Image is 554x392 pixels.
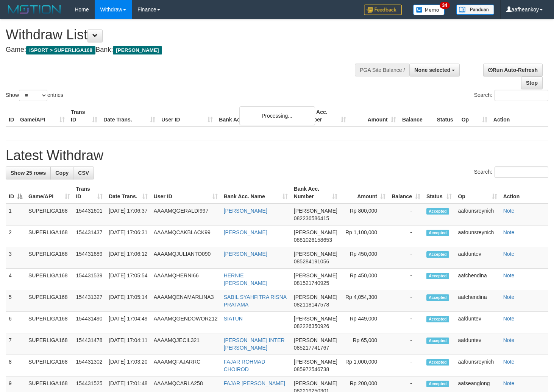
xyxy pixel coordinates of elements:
[151,247,221,269] td: AAAAMQJULIANTO090
[340,247,389,269] td: Rp 450,000
[455,333,500,355] td: aafduntev
[151,312,221,333] td: AAAAMQGENDOWOR212
[340,269,389,290] td: Rp 450,000
[474,166,548,178] label: Search:
[106,269,151,290] td: [DATE] 17:05:54
[106,312,151,333] td: [DATE] 17:04:49
[503,251,515,257] a: Note
[11,170,46,176] span: Show 25 rows
[224,337,285,351] a: [PERSON_NAME] INTER [PERSON_NAME]
[426,359,449,366] span: Accepted
[340,355,389,376] td: Rp 1,000,000
[294,345,329,351] span: Copy 085217741767 to clipboard
[364,5,402,15] img: Feedback.jpg
[113,46,162,54] span: [PERSON_NAME]
[106,333,151,355] td: [DATE] 17:04:11
[73,247,106,269] td: 154431689
[503,294,515,300] a: Note
[25,182,73,204] th: Game/API: activate to sort column ascending
[294,302,329,308] span: Copy 082118147578 to clipboard
[455,269,500,290] td: aafchendina
[294,316,337,322] span: [PERSON_NAME]
[68,105,100,127] th: Trans ID
[414,67,450,73] span: None selected
[25,226,73,247] td: SUPERLIGA168
[73,333,106,355] td: 154431478
[6,269,25,290] td: 4
[6,90,63,101] label: Show entries
[490,105,548,127] th: Action
[6,204,25,226] td: 1
[299,105,349,127] th: Bank Acc. Number
[455,290,500,312] td: aafchendina
[224,272,267,286] a: HERNIE [PERSON_NAME]
[294,366,329,372] span: Copy 085972546738 to clipboard
[294,380,337,386] span: [PERSON_NAME]
[503,208,515,214] a: Note
[389,247,423,269] td: -
[434,105,459,127] th: Status
[224,316,243,322] a: SIATUN
[73,290,106,312] td: 154431327
[503,337,515,343] a: Note
[239,106,315,125] div: Processing...
[483,64,543,76] a: Run Auto-Refresh
[224,359,265,372] a: FAJAR ROHMAD CHOIROD
[426,294,449,301] span: Accepted
[389,333,423,355] td: -
[340,312,389,333] td: Rp 449,000
[73,166,94,179] a: CSV
[340,182,389,204] th: Amount: activate to sort column ascending
[25,204,73,226] td: SUPERLIGA168
[151,182,221,204] th: User ID: activate to sort column ascending
[455,355,500,376] td: aafounsreynich
[78,170,89,176] span: CSV
[389,204,423,226] td: -
[340,333,389,355] td: Rp 65,000
[106,355,151,376] td: [DATE] 17:03:20
[459,105,490,127] th: Op
[73,355,106,376] td: 154431302
[25,290,73,312] td: SUPERLIGA168
[294,215,329,221] span: Copy 082236586415 to clipboard
[426,251,449,258] span: Accepted
[25,312,73,333] td: SUPERLIGA168
[503,272,515,278] a: Note
[151,226,221,247] td: AAAAMQCAKBLACK99
[503,380,515,386] a: Note
[6,290,25,312] td: 5
[25,247,73,269] td: SUPERLIGA168
[25,355,73,376] td: SUPERLIGA168
[106,290,151,312] td: [DATE] 17:05:14
[73,204,106,226] td: 154431601
[224,294,287,308] a: SABIL SYAHFITRA RISNA PRATAMA
[6,333,25,355] td: 7
[294,280,329,286] span: Copy 081521740925 to clipboard
[25,269,73,290] td: SUPERLIGA168
[423,182,455,204] th: Status: activate to sort column ascending
[389,226,423,247] td: -
[151,333,221,355] td: AAAAMQJECIL321
[355,64,409,76] div: PGA Site Balance /
[216,105,299,127] th: Bank Acc. Name
[50,166,73,179] a: Copy
[426,208,449,215] span: Accepted
[340,204,389,226] td: Rp 800,000
[6,46,362,54] h4: Game: Bank:
[6,182,25,204] th: ID: activate to sort column descending
[294,237,332,243] span: Copy 0881026158653 to clipboard
[6,226,25,247] td: 2
[106,182,151,204] th: Date Trans.: activate to sort column ascending
[106,226,151,247] td: [DATE] 17:06:31
[6,27,362,42] h1: Withdraw List
[6,247,25,269] td: 3
[455,204,500,226] td: aafounsreynich
[73,226,106,247] td: 154431437
[340,226,389,247] td: Rp 1,100,000
[389,182,423,204] th: Balance: activate to sort column ascending
[455,182,500,204] th: Op: activate to sort column ascending
[474,90,548,101] label: Search:
[151,269,221,290] td: AAAAMQHERNI66
[55,170,69,176] span: Copy
[224,208,267,214] a: [PERSON_NAME]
